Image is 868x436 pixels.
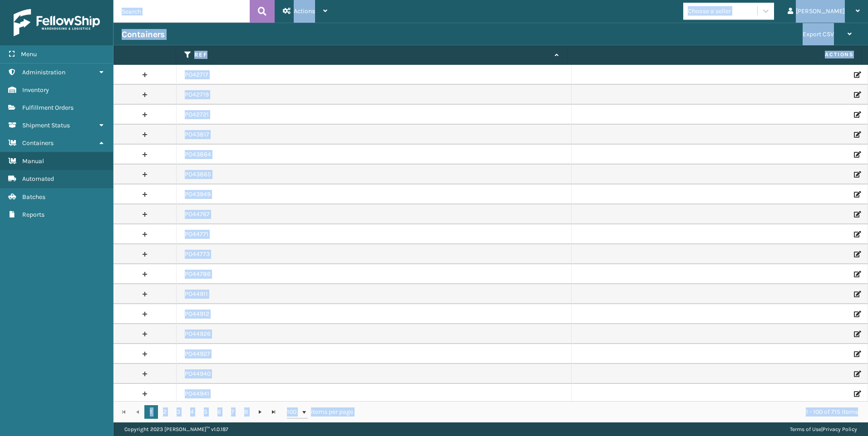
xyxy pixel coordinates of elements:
a: 7 [226,405,240,419]
a: Terms of Use [790,426,821,432]
span: Go to the next page [256,408,264,416]
a: 2 [158,405,172,419]
i: Edit [854,251,859,257]
a: PO44941 [185,389,209,398]
span: Actions [571,47,859,62]
i: Edit [854,131,859,138]
a: PO43864 [185,150,211,159]
i: Edit [854,391,859,397]
span: Go to the last page [270,408,277,416]
a: PO44912 [185,310,209,319]
div: | [790,422,857,436]
a: 1 [144,405,158,419]
a: 4 [185,405,199,419]
p: Copyright 2023 [PERSON_NAME]™ v 1.0.187 [124,422,228,436]
span: Actions [294,7,315,15]
span: Inventory [22,86,49,94]
span: Administration [22,68,65,76]
span: Automated [22,175,54,183]
a: 8 [240,405,253,419]
a: PO43949 [185,190,211,199]
a: PO44911 [185,290,208,299]
i: Edit [854,92,859,98]
h3: Containers [122,29,164,40]
a: PO44940 [185,369,211,378]
span: Menu [21,50,37,58]
a: 6 [212,405,226,419]
div: 1 - 100 of 715 items [366,407,858,417]
i: Edit [854,111,859,118]
i: Edit [854,151,859,158]
a: PO42717 [185,70,208,79]
span: Fulfillment Orders [22,104,74,111]
span: Export CSV [803,30,834,38]
i: Edit [854,72,859,78]
i: Edit [854,171,859,178]
a: PO44771 [185,230,208,239]
a: 3 [172,405,185,419]
a: PO44773 [185,250,210,259]
span: items per page [287,405,353,419]
a: PO44927 [185,349,210,358]
i: Edit [854,351,859,357]
i: Edit [854,311,859,317]
i: Edit [854,371,859,377]
a: PO42721 [185,110,209,119]
span: Batches [22,193,45,201]
i: Edit [854,331,859,337]
span: 100 [287,407,301,417]
a: Go to the next page [253,405,267,419]
a: PO44767 [185,210,210,219]
a: Go to the last page [267,405,281,419]
i: Edit [854,291,859,297]
i: Edit [854,211,859,218]
div: Choose a seller [688,6,731,16]
span: Containers [22,139,54,147]
a: Privacy Policy [823,426,857,432]
span: Reports [22,211,44,218]
a: 5 [199,405,212,419]
img: logo [14,9,100,36]
i: Edit [854,231,859,237]
span: Shipment Status [22,121,70,129]
a: PO42719 [185,90,209,99]
i: Edit [854,271,859,277]
span: Manual [22,157,44,165]
label: Ref [194,51,550,59]
i: Edit [854,191,859,198]
a: PO44786 [185,270,211,279]
a: PO43865 [185,170,211,179]
a: PO44926 [185,329,211,339]
a: PO43817 [185,130,209,139]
